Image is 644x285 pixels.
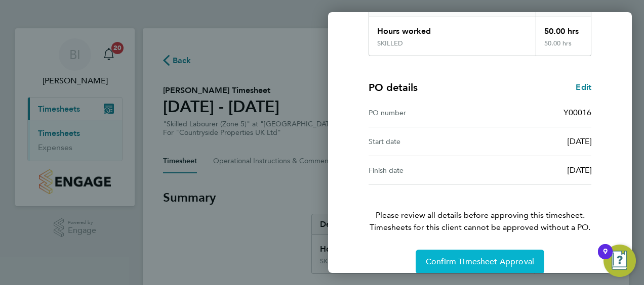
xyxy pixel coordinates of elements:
[576,81,591,93] a: Edit
[603,245,636,277] button: Open Resource Center, 9 new notifications
[377,39,403,47] div: SKILLED
[426,257,534,267] span: Confirm Timesheet Approval
[576,82,591,92] span: Edit
[416,250,544,274] button: Confirm Timesheet Approval
[536,17,591,39] div: 50.00 hrs
[480,135,591,148] div: [DATE]
[603,252,608,265] div: 9
[369,164,480,176] div: Finish date
[356,185,603,233] p: Please review all details before approving this timesheet.
[356,221,603,233] span: Timesheets for this client cannot be approved without a PO.
[536,39,591,56] div: 50.00 hrs
[369,17,536,39] div: Hours worked
[369,107,480,119] div: PO number
[480,164,591,176] div: [DATE]
[369,135,480,148] div: Start date
[369,80,418,94] h4: PO details
[563,108,591,117] span: Y00016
